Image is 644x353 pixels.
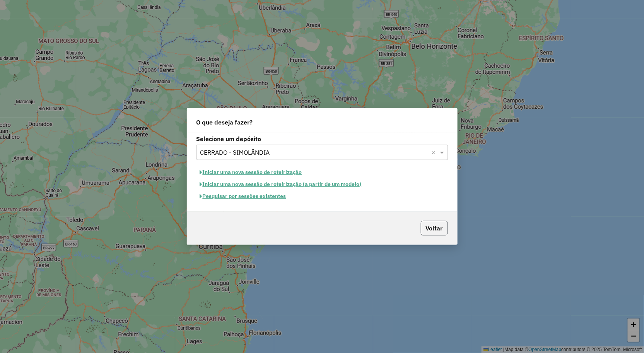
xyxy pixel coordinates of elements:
button: Iniciar uma nova sessão de roteirização [196,166,306,178]
label: Selecione um depósito [196,134,448,143]
span: Clear all [432,148,438,157]
button: Iniciar uma nova sessão de roteirização (a partir de um modelo) [196,178,365,190]
button: Pesquisar por sessões existentes [196,190,290,202]
span: O que deseja fazer? [196,118,253,127]
button: Voltar [421,221,448,235]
